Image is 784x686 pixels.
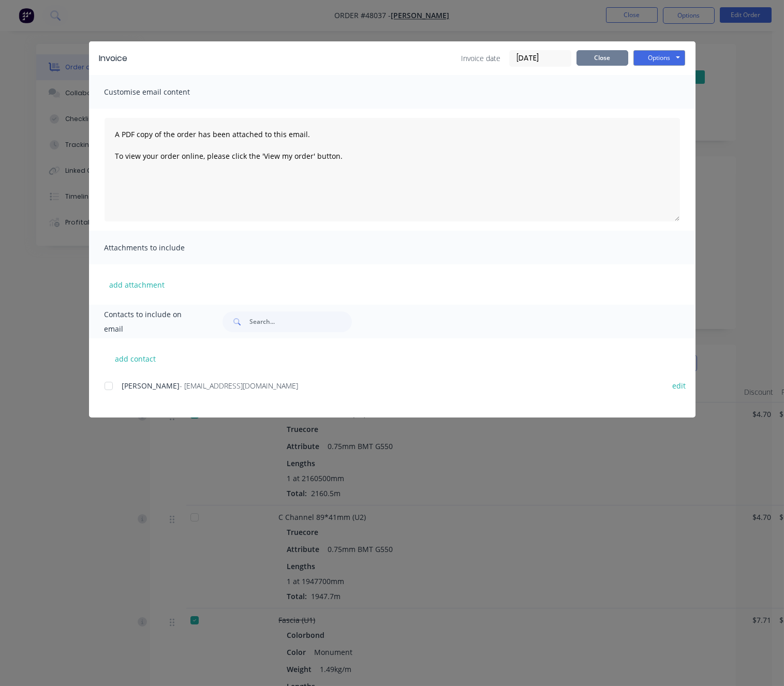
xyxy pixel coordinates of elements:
span: Attachments to include [105,241,218,255]
span: Contacts to include on email [105,307,197,336]
button: add contact [105,351,167,366]
button: add attachment [105,277,170,292]
button: edit [666,379,692,393]
span: Customise email content [105,85,218,99]
textarea: A PDF copy of the order has been attached to this email. To view your order online, please click ... [105,118,680,221]
input: Search... [249,311,352,332]
div: Invoice [99,52,128,65]
span: - [EMAIL_ADDRESS][DOMAIN_NAME] [180,381,299,391]
button: Options [633,50,685,66]
button: Close [576,50,628,66]
span: Invoice date [462,53,501,64]
span: [PERSON_NAME] [122,381,180,391]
